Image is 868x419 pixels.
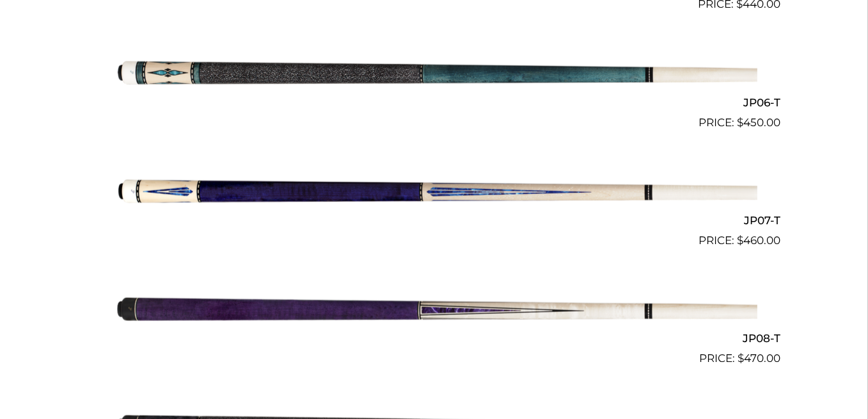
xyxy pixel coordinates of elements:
img: JP08-T [111,254,757,362]
a: JP07-T $460.00 [88,136,781,249]
bdi: 450.00 [738,116,781,129]
span: $ [738,234,744,247]
a: JP06-T $450.00 [88,18,781,131]
span: $ [738,352,745,365]
h2: JP06-T [88,90,781,114]
bdi: 460.00 [738,234,781,247]
h2: JP08-T [88,327,781,350]
a: JP08-T $470.00 [88,254,781,367]
span: $ [738,116,744,129]
img: JP07-T [111,136,757,244]
img: JP06-T [111,18,757,126]
h2: JP07-T [88,209,781,233]
bdi: 470.00 [738,352,781,365]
